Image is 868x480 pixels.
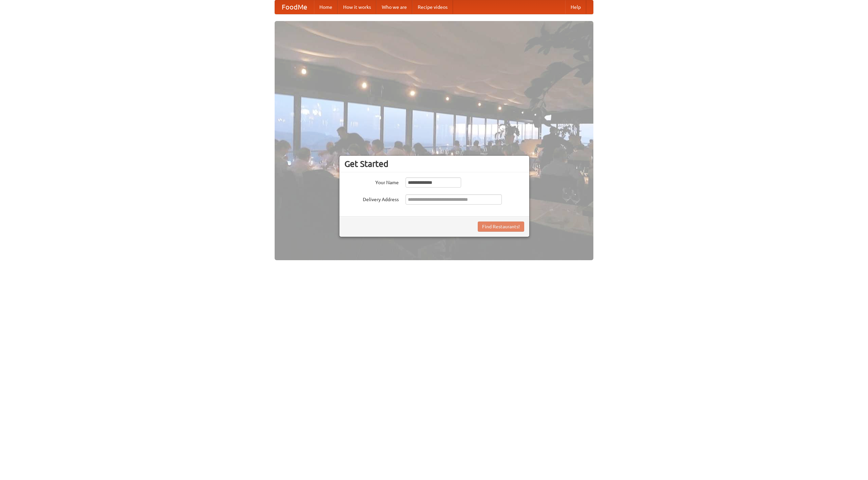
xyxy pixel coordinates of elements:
label: Your Name [344,177,399,186]
a: Recipe videos [412,0,453,14]
label: Delivery Address [344,194,399,203]
button: Find Restaurants! [478,222,524,232]
a: Who we are [376,0,412,14]
a: How it works [338,0,376,14]
a: Help [565,0,586,14]
h3: Get Started [344,159,524,169]
a: Home [314,0,338,14]
a: FoodMe [275,0,314,14]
